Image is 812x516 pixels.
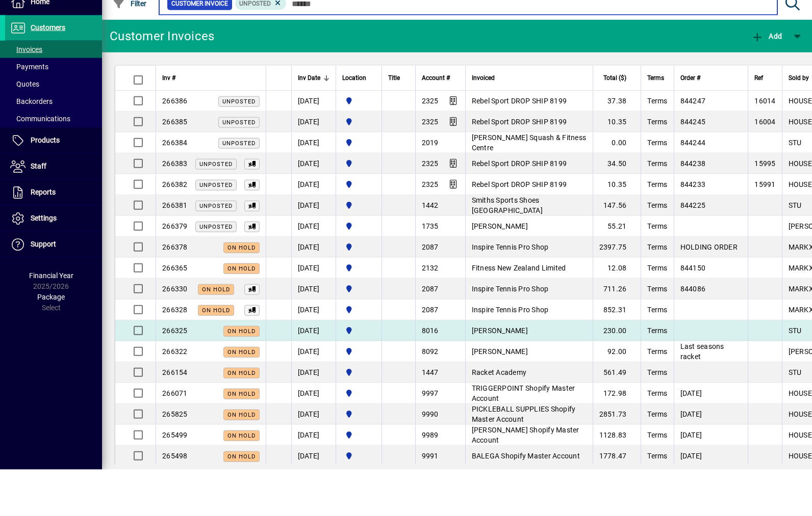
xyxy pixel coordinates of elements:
span: HOUSE [789,143,812,151]
span: 2325 [422,143,439,151]
span: Terms [647,456,667,465]
td: [DATE] [291,158,336,179]
span: 844247 [680,143,706,151]
span: 9997 [422,436,439,444]
span: 844150 [680,310,706,318]
span: 8016 [422,373,439,381]
span: Rebel Sport DROP SHIP 8199 [472,227,567,235]
span: Sportco Ltd Warehouse [342,455,375,466]
span: Filter [113,46,147,54]
span: 266328 [162,352,188,360]
span: Sportco Ltd Warehouse [342,204,375,215]
span: Terms [647,268,667,277]
span: Rebel Sport DROP SHIP 8199 [472,143,567,151]
td: [DATE] [291,388,336,409]
span: 16004 [754,164,775,172]
span: Sportco Ltd Warehouse [342,309,375,320]
span: On hold [202,333,230,339]
div: Order # [680,119,742,130]
span: Support [31,286,56,294]
span: 265825 [162,456,188,465]
a: Quotes [5,122,102,139]
span: On hold [227,500,256,506]
span: 266154 [162,415,188,423]
td: [DATE] [291,367,336,388]
td: 10.35 [593,158,641,179]
span: 266365 [162,310,188,318]
span: Terms [647,164,667,172]
span: HOLDING ORDER [680,289,738,297]
span: STU [789,185,802,193]
mat-chip: Customer Invoice Status: Unposted [235,43,287,57]
td: 34.50 [593,200,641,221]
span: 266378 [162,289,188,297]
span: 266322 [162,394,188,402]
span: Title [388,119,400,130]
span: 2132 [422,310,439,318]
span: Inv # [162,119,175,130]
span: Communications [10,161,70,169]
span: Smiths Sports Shoes [GEOGRAPHIC_DATA] [472,242,543,261]
span: Terms [647,352,667,360]
td: [DATE] [291,283,336,304]
span: 15991 [754,227,775,235]
span: On hold [202,354,230,360]
span: 266386 [162,143,188,151]
span: Sportco Ltd Warehouse [342,162,375,174]
span: Unposted [239,46,271,53]
div: Title [388,119,409,130]
span: Reports [31,234,56,242]
span: 266381 [162,248,188,256]
span: TRIGGERPOINT Shopify Master Account [472,430,575,449]
span: On hold [227,437,256,444]
td: [DATE] [291,304,336,325]
span: Sportco Ltd Warehouse [342,371,375,383]
span: On hold [227,395,256,402]
span: On hold [227,291,256,297]
span: Quotes [10,126,39,134]
span: Add [751,78,782,87]
td: [DATE] [291,241,336,262]
div: Account # [422,119,459,130]
span: 2325 [422,164,439,172]
span: 9990 [422,456,439,465]
span: You are using an unsupported browser. We suggest Chrome, or Firefox. [270,13,509,21]
span: 266325 [162,373,188,381]
span: [PERSON_NAME] Shopify Master Account [472,472,579,491]
span: Sportco Ltd Warehouse [342,330,375,341]
div: Inv # [162,119,260,130]
a: Staff [5,200,102,226]
button: Filter [110,41,149,59]
span: Sportco Ltd Warehouse [342,413,375,424]
span: [PERSON_NAME] [472,394,528,402]
span: Unposted [199,207,233,214]
span: Unposted [222,186,256,193]
span: 266071 [162,436,188,444]
span: 266384 [162,185,188,193]
span: Rebel Sport DROP SHIP 8199 [472,164,567,172]
span: 1735 [422,268,439,277]
span: Sportco Ltd Warehouse [342,246,375,257]
td: 55.21 [593,262,641,283]
span: Sportco Ltd Warehouse [342,497,375,508]
span: Unposted [222,166,256,172]
span: Fitness New Zealand Limited [472,310,566,318]
span: PICKLEBALL SUPPLIES Shopify Master Account [472,451,576,470]
a: Payments [5,104,102,122]
span: On hold [227,479,256,485]
span: Terms [647,498,667,506]
span: Backorders [10,144,53,152]
span: [DATE] [680,456,702,465]
td: [DATE] [291,492,336,513]
span: 265499 [162,477,188,485]
span: On hold [227,312,256,318]
td: 10.35 [593,221,641,241]
span: HOUSE [789,456,812,465]
span: 9991 [422,498,439,506]
td: [DATE] [291,137,336,158]
span: HOUSE [789,206,812,214]
a: Settings [5,252,102,278]
span: Terms [647,477,667,485]
div: Total ($) [599,119,636,130]
span: [DATE] [680,436,702,444]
